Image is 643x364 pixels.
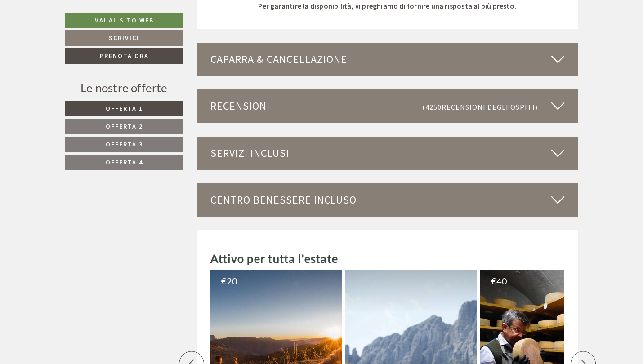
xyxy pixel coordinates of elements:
[197,183,578,217] div: Centro benessere incluso
[65,13,183,28] a: Vai al sito web
[258,1,516,10] strong: Per garantire la disponibilità, vi preghiamo di fornire una risposta al più presto.
[221,276,227,285] span: €
[65,30,183,46] a: Scrivici
[14,27,136,34] div: [GEOGRAPHIC_DATA]
[210,253,565,265] h2: Attivo per tutta l'estate
[491,276,605,285] div: 40
[106,104,143,112] span: Offerta 1
[106,140,143,148] span: Offerta 3
[153,7,202,22] div: mercoledì
[197,137,578,170] div: Servizi inclusi
[422,102,538,111] small: (4250 )
[65,80,183,96] div: Le nostre offerte
[106,122,143,130] span: Offerta 2
[197,89,578,123] div: Recensioni
[309,237,354,253] button: Invia
[442,102,535,111] span: Recensioni degli ospiti
[65,48,183,64] a: Prenota ora
[14,44,136,50] small: 12:38
[221,276,335,285] div: 20
[197,43,578,76] div: Caparra & cancellazione
[7,25,140,52] div: Buon giorno, come possiamo aiutarla?
[491,276,496,285] span: €
[106,158,143,166] span: Offerta 4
